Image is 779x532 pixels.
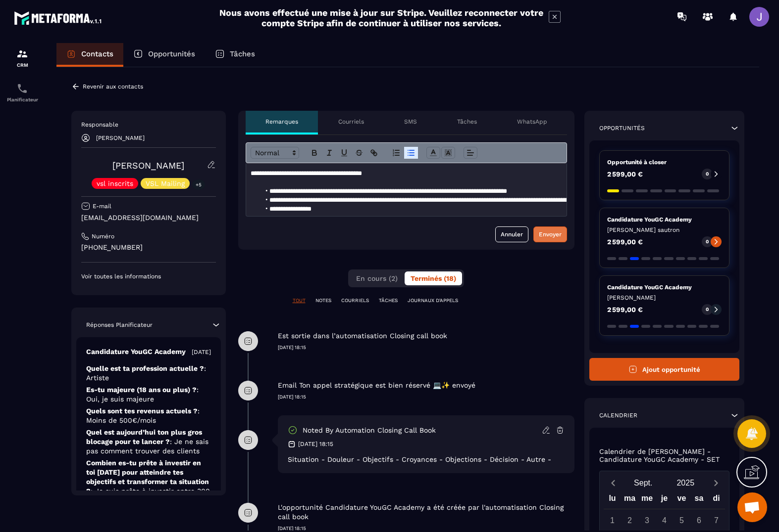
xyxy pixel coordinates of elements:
[16,48,28,60] img: formation
[622,474,665,491] button: Open months overlay
[298,440,333,448] p: [DATE] 18:15
[96,134,145,141] p: [PERSON_NAME]
[81,121,216,129] p: Responsable
[604,476,622,489] button: Previous month
[638,491,656,509] div: me
[708,491,725,509] div: di
[83,83,143,90] p: Revenir aux contacts
[673,491,690,509] div: ve
[192,179,205,190] p: +5
[86,385,211,404] p: Es-tu majeure (18 ans ou plus) ?
[607,226,722,234] p: [PERSON_NAME] sautron
[81,272,216,280] p: Voir toutes les informations
[2,62,42,68] p: CRM
[706,238,709,245] p: 0
[92,232,114,240] p: Numéro
[219,7,544,28] h2: Nous avons effectué une mise à jour sur Stripe. Veuillez reconnecter votre compte Stripe afin de ...
[278,331,447,341] p: Est sortie dans l’automatisation Closing call book
[350,271,404,285] button: En cours (2)
[457,118,477,126] p: Tâches
[638,512,656,529] div: 3
[599,447,729,463] p: Calendrier de [PERSON_NAME] - Candidature YouGC Academy - SET
[411,274,456,282] span: Terminés (18)
[81,213,216,222] p: [EMAIL_ADDRESS][DOMAIN_NAME]
[2,75,42,110] a: schedulerschedulerPlanificateur
[533,226,567,242] button: Envoyer
[607,306,643,313] p: 2 599,00 €
[86,406,211,425] p: Quels sont tes revenus actuels ?
[621,491,638,509] div: ma
[14,9,103,27] img: logo
[278,381,475,390] p: Email Ton appel stratégique est bien réservé 💻✨ envoyé
[205,43,265,67] a: Tâches
[86,347,186,356] p: Candidature YouGC Academy
[706,171,709,177] p: 0
[604,512,621,529] div: 1
[338,118,364,126] p: Courriels
[93,202,111,210] p: E-mail
[607,283,722,291] p: Candidature YouGC Academy
[737,492,767,522] div: Ouvrir le chat
[278,525,575,532] p: [DATE] 18:15
[607,294,722,302] p: [PERSON_NAME]
[690,512,708,529] div: 6
[86,364,211,383] p: Quelle est ta profession actuelle ?
[97,180,133,187] p: vsl inscrits
[315,297,331,304] p: NOTES
[146,180,185,187] p: VSL Mailing
[708,512,725,529] div: 7
[707,476,725,489] button: Next month
[408,297,458,304] p: JOURNAUX D'APPELS
[112,160,184,171] a: [PERSON_NAME]
[56,43,123,67] a: Contacts
[356,274,398,282] span: En cours (2)
[86,321,153,329] p: Réponses Planificateur
[656,491,673,509] div: je
[517,118,547,126] p: WhatsApp
[278,394,575,400] p: [DATE] 18:15
[86,458,211,505] p: Combien es-tu prête à investir en toi [DATE] pour atteindre tes objectifs et transformer ta situa...
[81,243,216,252] p: [PHONE_NUMBER]
[278,503,572,522] p: L'opportunité Candidature YouGC Academy a été créée par l'automatisation Closing call book
[16,83,28,94] img: scheduler
[288,455,565,463] div: Situation - Douleur - Objectifs - Croyances - Objections - Décision - Autre -
[607,216,722,223] p: Candidature YouGC Academy
[607,171,643,177] p: 2 599,00 €
[539,229,562,239] div: Envoyer
[404,118,417,126] p: SMS
[379,297,398,304] p: TÂCHES
[690,491,708,509] div: sa
[341,297,369,304] p: COURRIELS
[665,474,707,491] button: Open years overlay
[2,41,42,75] a: formationformationCRM
[265,118,298,126] p: Remarques
[86,487,210,504] span: : Je suis prête à investir entre 300 et 1000 €
[607,158,722,166] p: Opportunité à closer
[192,348,211,356] p: [DATE]
[604,491,621,509] div: lu
[278,344,575,351] p: [DATE] 18:15
[495,226,528,242] button: Annuler
[86,428,211,456] p: Quel est aujourd’hui ton plus gros blocage pour te lancer ?
[81,49,113,58] p: Contacts
[599,411,637,419] p: Calendrier
[293,297,306,304] p: TOUT
[656,512,673,529] div: 4
[123,43,205,67] a: Opportunités
[607,238,643,245] p: 2 599,00 €
[2,97,42,102] p: Planificateur
[303,426,436,435] p: Noted by automation Closing call book
[405,271,462,285] button: Terminés (18)
[673,512,690,529] div: 5
[706,306,709,313] p: 0
[589,358,739,381] button: Ajout opportunité
[599,124,645,132] p: Opportunités
[148,49,195,58] p: Opportunités
[230,49,255,58] p: Tâches
[621,512,638,529] div: 2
